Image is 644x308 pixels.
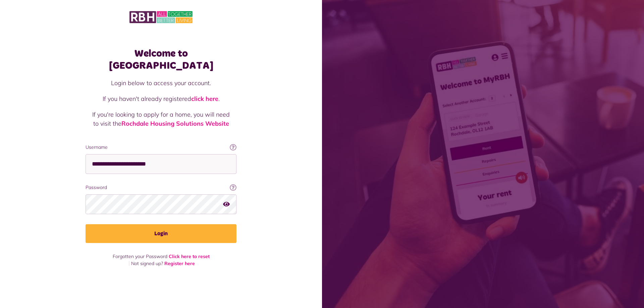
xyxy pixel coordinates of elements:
[92,78,230,87] p: Login below to access your account.
[86,224,236,243] button: Login
[92,94,230,103] p: If you haven't already registered .
[169,253,210,259] a: Click here to reset
[131,260,163,266] span: Not signed up?
[129,10,193,24] img: MyRBH
[86,48,236,72] h1: Welcome to [GEOGRAPHIC_DATA]
[86,184,236,191] label: Password
[164,260,195,266] a: Register here
[86,144,236,151] label: Username
[92,110,230,128] p: If you're looking to apply for a home, you will need to visit the
[191,95,218,103] a: click here
[113,253,167,259] span: Forgotten your Password
[121,120,229,127] a: Rochdale Housing Solutions Website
